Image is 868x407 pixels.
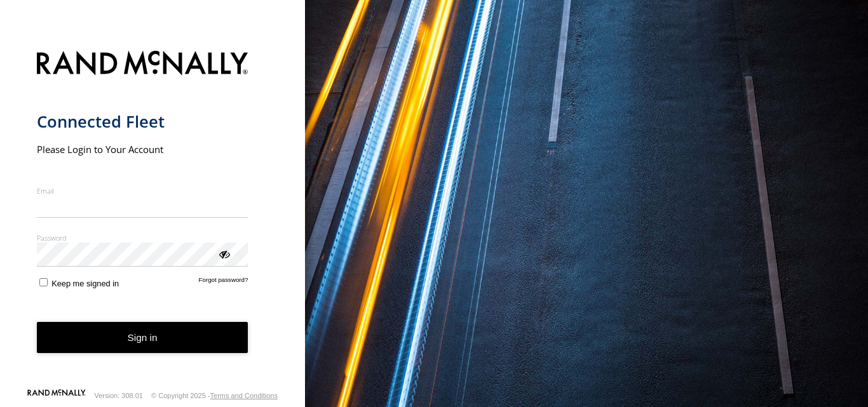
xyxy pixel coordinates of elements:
[95,392,143,399] div: Version: 308.01
[37,143,248,156] h2: Please Login to Your Account
[27,389,86,402] a: Visit our Website
[37,43,269,388] form: main
[51,279,119,288] span: Keep me signed in
[210,392,278,399] a: Terms and Conditions
[37,186,248,196] label: Email
[217,247,230,260] div: ViewPassword
[151,392,278,399] div: © Copyright 2025 -
[37,233,248,243] label: Password
[37,48,248,81] img: Rand McNally
[37,322,248,353] button: Sign in
[37,111,248,132] h1: Connected Fleet
[199,276,248,288] a: Forgot password?
[39,278,48,286] input: Keep me signed in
